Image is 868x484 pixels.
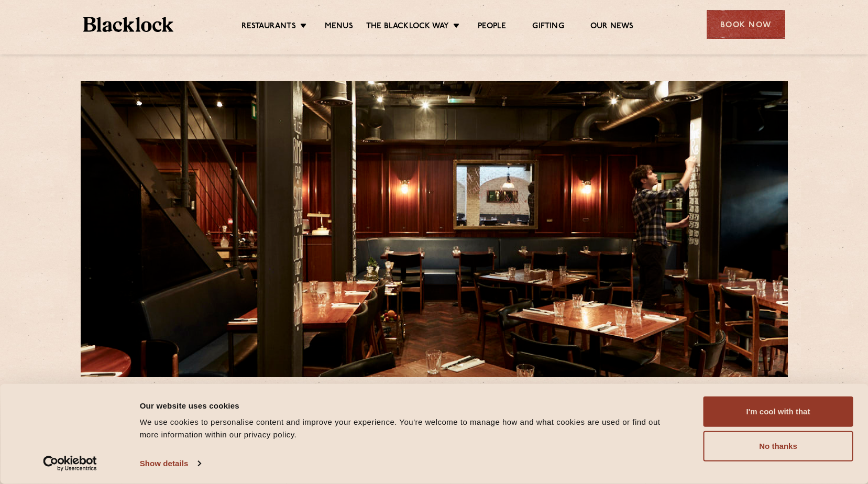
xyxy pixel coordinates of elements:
[704,431,853,461] button: No thanks
[140,456,201,471] a: Show details
[325,21,353,33] a: Menus
[704,397,853,427] button: I'm cool with that
[707,10,785,39] div: Book Now
[24,456,116,471] a: Usercentrics Cookiebot - opens in a new window
[478,21,506,33] a: People
[83,17,174,32] img: BL_Textured_Logo-footer-cropped.svg
[532,21,564,33] a: Gifting
[366,21,449,33] a: The Blacklock Way
[241,21,296,33] a: Restaurants
[140,399,680,412] div: Our website uses cookies
[590,21,634,33] a: Our News
[140,416,680,441] div: We use cookies to personalise content and improve your experience. You're welcome to manage how a...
